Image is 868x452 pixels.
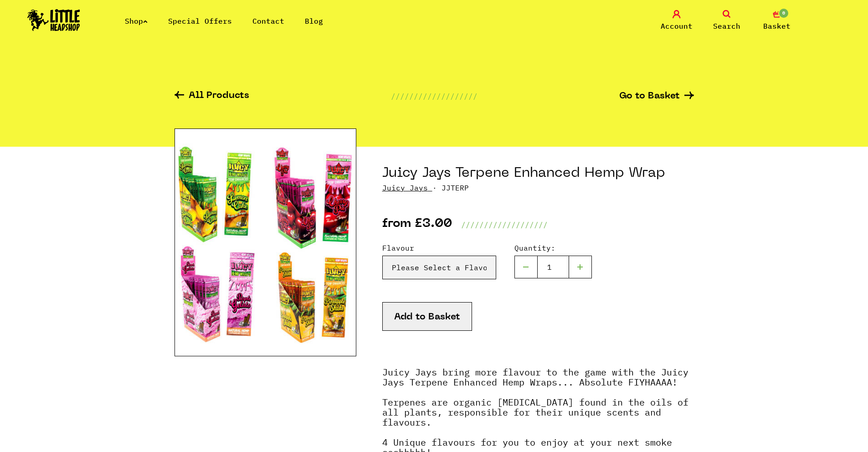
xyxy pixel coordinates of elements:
[27,9,80,31] img: Little Head Shop Logo
[754,10,800,31] a: 0 Basket
[382,183,428,192] a: Juicy Jays
[391,91,478,102] p: ///////////////////
[537,256,569,278] input: 1
[382,242,496,253] label: Flavour
[305,16,323,26] a: Blog
[382,302,472,331] button: Add to Basket
[461,219,548,230] p: ///////////////////
[168,16,232,26] a: Special Offers
[514,242,592,253] label: Quantity:
[382,165,694,182] h1: Juicy Jays Terpene Enhanced Hemp Wrap
[704,10,750,31] a: Search
[382,219,452,230] p: from £3.00
[713,21,740,31] span: Search
[382,182,694,193] p: · JJTERP
[619,92,694,101] a: Go to Basket
[661,21,693,31] span: Account
[175,91,249,102] a: All Products
[175,128,356,356] img: Juicy Jays Terpene Enhanced Hemp Wrap
[763,21,791,31] span: Basket
[778,8,789,19] span: 0
[125,16,148,26] a: Shop
[252,16,284,26] a: Contact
